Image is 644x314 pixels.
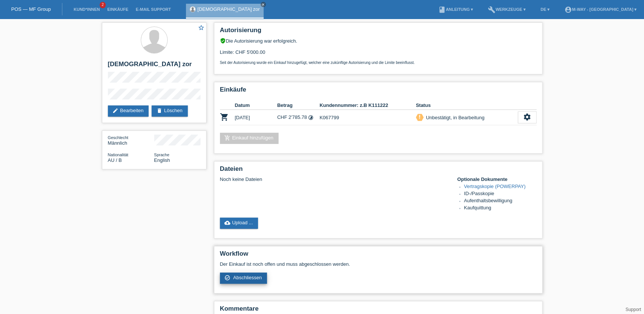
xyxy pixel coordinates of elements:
[464,191,536,198] li: ID-/Passkopie
[235,110,277,125] td: [DATE]
[625,307,641,312] a: Support
[11,6,51,12] a: POS — MF Group
[277,110,320,125] td: CHF 2'785.78
[561,7,640,12] a: account_circlem-way - [GEOGRAPHIC_DATA] ▾
[156,108,162,114] i: delete
[224,275,230,281] i: check_circle_outline
[220,250,536,261] h2: Workflow
[220,113,229,121] i: POSP00028062
[224,135,230,141] i: add_shopping_cart
[220,261,536,267] p: Der Einkauf ist noch offen und muss abgeschlossen werden.
[112,108,118,114] i: edit
[220,176,448,182] div: Noch keine Dateien
[261,3,265,6] i: close
[308,115,314,120] i: Fixe Raten (24 Raten)
[464,184,526,189] a: Vertragskopie (POWERPAY)
[564,6,572,13] i: account_circle
[220,61,536,65] p: Seit der Autorisierung wurde ein Einkauf hinzugefügt, welcher eine zukünftige Autorisierung und d...
[100,2,106,8] span: 2
[224,220,230,226] i: cloud_upload
[464,198,536,205] li: Aufenthaltsbewilligung
[198,24,205,31] i: star_border
[103,7,132,12] a: Einkäufe
[416,101,518,110] th: Status
[154,157,170,163] span: English
[417,114,422,120] i: priority_high
[435,7,477,12] a: bookAnleitung ▾
[233,275,262,280] span: Abschliessen
[438,6,446,13] i: book
[220,86,536,97] h2: Einkäufe
[220,273,267,284] a: check_circle_outline Abschliessen
[457,176,536,182] h4: Optionale Dokumente
[108,105,149,117] a: editBearbeiten
[132,7,175,12] a: E-Mail Support
[197,6,260,12] a: [DEMOGRAPHIC_DATA] zor
[108,157,122,163] span: Australien / B / 14.10.2018
[154,153,169,157] span: Sprache
[108,135,154,146] div: Männlich
[320,110,416,125] td: K067799
[484,7,529,12] a: buildWerkzeuge ▾
[108,61,200,72] h2: [DEMOGRAPHIC_DATA] zor
[198,24,205,32] a: star_border
[464,205,536,212] li: Kaufquittung
[261,2,266,7] a: close
[108,135,128,140] span: Geschlecht
[277,101,320,110] th: Betrag
[220,218,258,229] a: cloud_uploadUpload ...
[220,44,536,65] div: Limite: CHF 5'000.00
[108,153,128,157] span: Nationalität
[220,38,226,44] i: verified_user
[220,133,279,144] a: add_shopping_cartEinkauf hinzufügen
[152,105,187,117] a: deleteLöschen
[220,38,536,44] div: Die Autorisierung war erfolgreich.
[70,7,103,12] a: Kund*innen
[424,114,485,121] div: Unbestätigt, in Bearbeitung
[220,165,536,176] h2: Dateien
[537,7,553,12] a: DE ▾
[220,27,536,38] h2: Autorisierung
[523,113,531,121] i: settings
[488,6,495,13] i: build
[320,101,416,110] th: Kundennummer: z.B K111222
[235,101,277,110] th: Datum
